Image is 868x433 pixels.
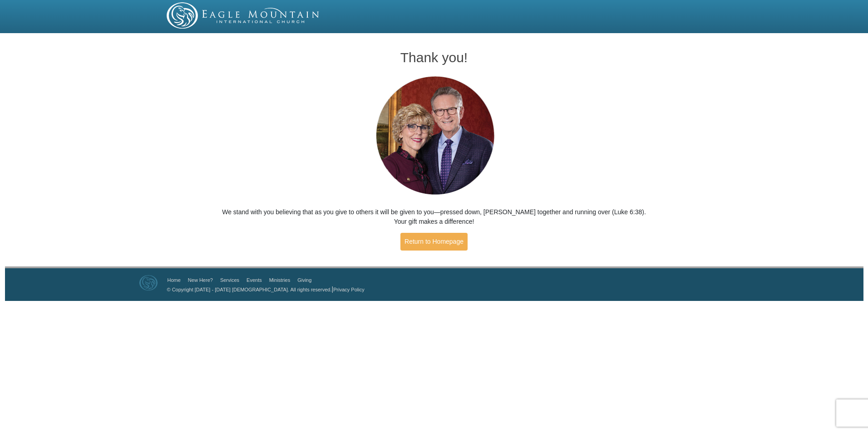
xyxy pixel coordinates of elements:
[367,74,501,198] img: Pastors George and Terri Pearsons
[167,287,332,292] a: © Copyright [DATE] - [DATE] [DEMOGRAPHIC_DATA]. All rights reserved.
[400,233,468,251] a: Return to Homepage
[222,207,646,226] p: We stand with you believing that as you give to others it will be given to you—pressed down, [PER...
[168,277,181,283] a: Home
[297,277,311,283] a: Giving
[188,277,213,283] a: New Here?
[220,277,239,283] a: Services
[333,287,364,292] a: Privacy Policy
[167,2,320,29] img: EMIC
[247,277,262,283] a: Events
[164,285,365,294] p: |
[222,50,646,65] h1: Thank you!
[139,275,158,290] img: Eagle Mountain International Church
[269,277,290,283] a: Ministries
